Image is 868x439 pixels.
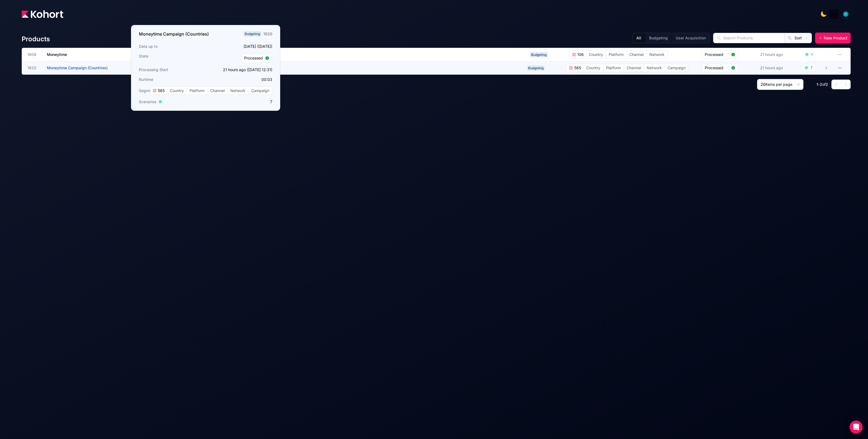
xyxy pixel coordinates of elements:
div: 21 hours ago [759,51,784,58]
span: Processed [244,55,263,61]
p: 21 hours ago ([DATE] 12:31) [207,67,272,72]
span: Country [583,64,603,72]
span: 2 [826,82,828,87]
span: of [822,82,826,87]
app-duration-counter: 00:03 [261,77,272,82]
span: Segments [139,88,157,93]
span: Country [586,51,606,58]
span: Channel [208,87,227,94]
div: 7 [810,65,813,71]
span: Channel [624,64,644,72]
span: Processed [705,65,729,71]
span: Sort [794,35,802,41]
h3: State [139,53,204,63]
button: User Acquisition [672,33,710,43]
span: 1 [816,82,818,87]
span: Budgeting [527,65,545,71]
span: items per page [765,82,792,87]
span: Budgeting [530,52,548,57]
span: Network [644,64,665,72]
span: New Product [824,35,847,41]
div: 21 hours ago [759,64,784,72]
h4: Products [22,35,50,43]
img: logo_MoneyTimeLogo_1_20250619094856634230.png [831,11,837,17]
span: Moneytime Campaign (Countries) [47,65,108,70]
span: Platform [603,64,624,72]
span: Budgeting [244,31,261,37]
span: Network [228,87,248,94]
button: All [633,33,645,43]
span: 20 [761,82,765,87]
span: 106 [576,52,584,57]
button: New Product [815,33,851,43]
span: Scenarios [139,99,156,105]
h3: Moneytime Campaign (Countries) [139,31,209,37]
span: Network [647,51,667,58]
span: 2 [820,82,822,87]
span: 565 [157,88,165,93]
h3: Processing Start [139,67,204,72]
span: Moneytime [47,52,67,57]
div: 1 [811,52,813,57]
p: 7 [207,99,272,105]
span: Platform [606,51,626,58]
span: - [818,82,820,87]
span: Campaign [248,87,272,94]
span: Country [167,87,187,94]
span: Processed [705,52,729,57]
span: 1820 [27,65,40,71]
span: Channel [627,51,646,58]
span: Campaign [665,64,688,72]
h3: Data up to [139,44,204,49]
h3: Runtime [139,77,204,82]
input: Search Products [713,33,784,43]
img: Kohort logo [22,10,63,18]
a: 1809MoneytimeBudgeting106CountryPlatformChannelNetworkProcessed21 hours ago1 [27,48,828,61]
p: [DATE] ([DATE]) [207,44,272,49]
div: 1820 [263,31,272,37]
span: Platform [187,87,207,94]
div: Open Intercom Messenger [850,421,863,434]
button: Budgeting [645,33,672,43]
button: 20items per page [757,79,803,90]
span: 1809 [27,52,40,57]
a: 1820Moneytime Campaign (Countries)Budgeting565CountryPlatformChannelNetworkCampaignProcessed21 ho... [27,61,828,74]
span: 565 [573,65,581,71]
